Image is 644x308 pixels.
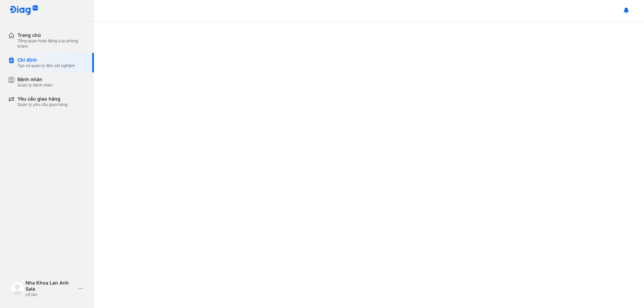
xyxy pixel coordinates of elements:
[25,292,75,297] div: Lễ tân
[25,280,75,292] div: Nha Khoa Lan Anh Sala
[17,57,75,63] div: Chỉ định
[17,38,86,49] div: Tổng quan hoạt động của phòng khám
[17,82,53,88] div: Quản lý bệnh nhân
[17,102,67,107] div: Quản lý yêu cầu giao hàng
[9,5,38,16] img: logo
[17,63,75,68] div: Tạo và quản lý đơn xét nghiệm
[17,76,53,82] div: Bệnh nhân
[17,96,67,102] div: Yêu cầu giao hàng
[11,282,24,295] img: logo
[17,32,86,38] div: Trang chủ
